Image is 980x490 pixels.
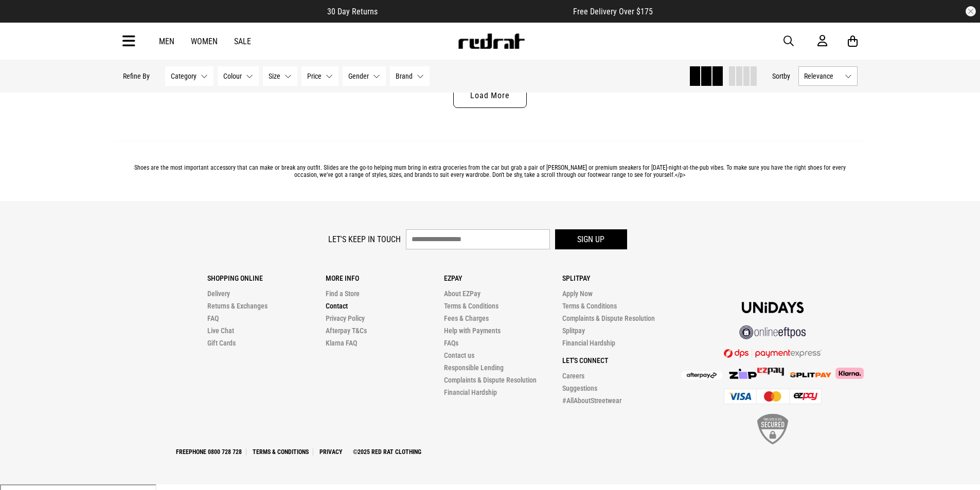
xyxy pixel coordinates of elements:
[123,72,150,80] p: Refine By
[562,396,621,405] a: #AllAboutStreetwear
[396,72,413,80] span: Brand
[444,376,537,384] a: Complaints & Dispute Resolution
[159,37,174,46] a: Men
[326,289,360,298] a: Find a Store
[301,66,338,86] button: Price
[326,339,357,347] a: Klarna FAQ
[681,371,722,379] img: Afterpay
[444,364,504,372] a: Responsible Lending
[555,229,627,249] button: Sign up
[562,326,585,335] a: Splitpay
[29,16,50,25] div: v 4.0.25
[798,66,858,86] button: Relevance
[444,388,497,396] a: Financial Hardship
[307,72,322,80] span: Price
[207,274,326,282] p: Shopping Online
[348,72,369,80] span: Gender
[263,66,297,86] button: Size
[444,326,501,335] a: Help with Payments
[804,72,841,80] span: Relevance
[739,325,806,339] img: online eftpos
[444,351,474,359] a: Contact us
[269,72,280,80] span: Size
[172,448,246,456] a: Freephone 0800 728 728
[444,314,489,322] a: Fees & Charges
[444,289,480,298] a: About EZPay
[742,302,804,313] img: Unidays
[326,274,444,282] p: More Info
[326,314,365,322] a: Privacy Policy
[326,326,367,335] a: Afterpay T&Cs
[562,314,655,322] a: Complaints & Dispute Resolution
[218,66,259,86] button: Colour
[16,27,25,35] img: website_grey.svg
[28,60,36,68] img: tab_domain_overview_orange.svg
[123,164,858,178] p: Shoes are the most important accessory that can make or break any outfit. Slides are the go-to he...
[724,389,822,404] img: Cards
[349,448,425,456] a: ©2025 Red Rat Clothing
[191,37,218,46] a: Women
[457,33,525,49] img: Redrat logo
[573,7,653,16] span: Free Delivery Over $175
[444,274,562,282] p: Ezpay
[398,6,553,16] iframe: Customer reviews powered by Trustpilot
[207,302,268,310] a: Returns & Exchanges
[444,302,498,310] a: Terms & Conditions
[165,66,213,86] button: Category
[102,60,111,68] img: tab_keywords_by_traffic_grey.svg
[234,37,251,46] a: Sale
[562,339,615,347] a: Financial Hardship
[16,16,25,25] img: logo_orange.svg
[114,61,173,67] div: Keywords by Traffic
[562,274,681,282] p: Splitpay
[724,349,822,358] img: DPS
[207,314,219,322] a: FAQ
[328,234,401,244] label: Let's keep in touch
[562,372,584,380] a: Careers
[562,302,617,310] a: Terms & Conditions
[390,66,430,86] button: Brand
[27,27,113,35] div: Domain: [DOMAIN_NAME]
[207,326,234,335] a: Live Chat
[772,70,790,82] button: Sortby
[223,72,242,80] span: Colour
[728,369,757,379] img: Zip
[207,289,230,298] a: Delivery
[315,448,347,456] a: Privacy
[453,83,526,108] a: Load More
[562,384,597,392] a: Suggestions
[790,372,831,377] img: Splitpay
[343,66,386,86] button: Gender
[207,339,236,347] a: Gift Cards
[248,448,313,456] a: Terms & Conditions
[757,368,784,376] img: Splitpay
[831,368,864,379] img: Klarna
[327,7,378,16] span: 30 Day Returns
[444,339,458,347] a: FAQs
[171,72,197,80] span: Category
[757,414,788,444] img: SSL
[562,289,593,298] a: Apply Now
[562,356,681,365] p: Let's Connect
[783,72,790,80] span: by
[326,302,348,310] a: Contact
[39,61,92,67] div: Domain Overview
